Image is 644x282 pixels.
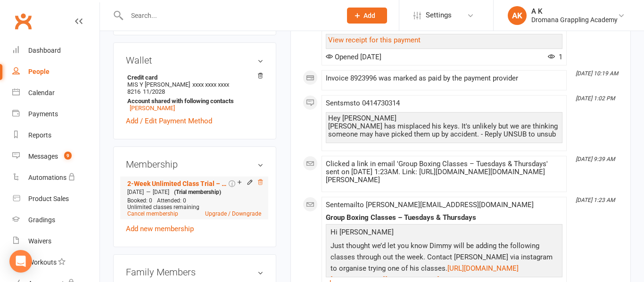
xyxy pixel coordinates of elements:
a: Product Sales [12,188,99,209]
a: Payments [12,104,99,125]
a: Reports [12,125,99,146]
span: Attended: 0 [157,197,186,204]
a: Dashboard [12,40,99,61]
a: Cancel membership [127,210,178,217]
div: Messages [28,153,58,160]
span: Unlimited classes remaining [127,204,199,210]
div: Gradings [28,216,55,224]
span: Sent sms to 0414730314 [326,99,400,107]
a: Calendar [12,82,99,104]
a: People [12,61,99,82]
strong: Account shared with following contacts [127,97,259,105]
i: [DATE] 1:23 AM [576,197,615,203]
a: Upgrade / Downgrade [205,210,261,217]
span: Booked: 0 [127,197,152,204]
h3: Family Members [126,267,264,277]
a: Messages 9 [12,146,99,167]
div: Product Sales [28,195,69,202]
div: Dromana Grappling Academy [531,16,618,24]
span: [DATE] [153,189,169,195]
i: [DATE] 9:39 AM [576,156,615,162]
a: [PERSON_NAME] [130,105,175,112]
div: People [28,68,50,75]
span: Settings [426,5,452,26]
a: Add new membership [126,225,194,233]
div: Reports [28,131,51,139]
span: [DATE] [127,189,144,195]
div: Waivers [28,237,51,245]
li: MIS Y [PERSON_NAME] [126,73,264,113]
i: [DATE] 1:02 PM [576,95,615,102]
i: [DATE] 10:19 AM [576,70,618,77]
span: 11/2028 [143,88,165,95]
span: 9 [64,152,72,160]
p: Hi [PERSON_NAME] [328,226,560,240]
h3: Wallet [126,55,264,65]
div: Open Intercom Messenger [9,250,32,273]
a: Add / Edit Payment Method [126,115,212,127]
div: Hey [PERSON_NAME] [PERSON_NAME] has misplaced his keys. It's unlikely but we are thinking someone... [328,114,560,138]
a: 2-Week Unlimited Class Trial – Only $30 (Valued at $90!) [127,180,227,187]
a: View receipt for this payment [328,36,421,44]
div: Invoice 8923996 was marked as paid by the payment provider [326,74,562,82]
span: Add [363,12,375,19]
div: Group Boxing Classes – Tuesdays & Thursdays [326,214,562,222]
h3: Membership [126,159,264,169]
div: Workouts [28,258,57,266]
a: Waivers [12,231,99,252]
a: Automations [12,167,99,188]
div: — [125,188,264,196]
span: xxxx xxxx xxxx 8216 [127,81,229,95]
div: Clicked a link in email 'Group Boxing Classes – Tuesdays & Thursdays' sent on [DATE] 1:23AM. Link... [326,160,562,184]
span: 1 [548,53,562,61]
div: Calendar [28,89,55,97]
span: Opened [DATE] [326,53,381,61]
div: Payments [28,110,58,118]
span: Sent email to [PERSON_NAME][EMAIL_ADDRESS][DOMAIN_NAME] [326,201,534,209]
div: A K [531,7,618,16]
div: Automations [28,174,66,181]
input: Search... [124,9,335,22]
span: (Trial membership) [174,189,221,195]
button: Add [347,8,387,24]
strong: Credit card [127,74,259,81]
div: Dashboard [28,47,61,54]
a: Gradings [12,209,99,231]
a: Clubworx [11,9,35,33]
a: Workouts [12,252,99,273]
div: AK [508,6,527,25]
